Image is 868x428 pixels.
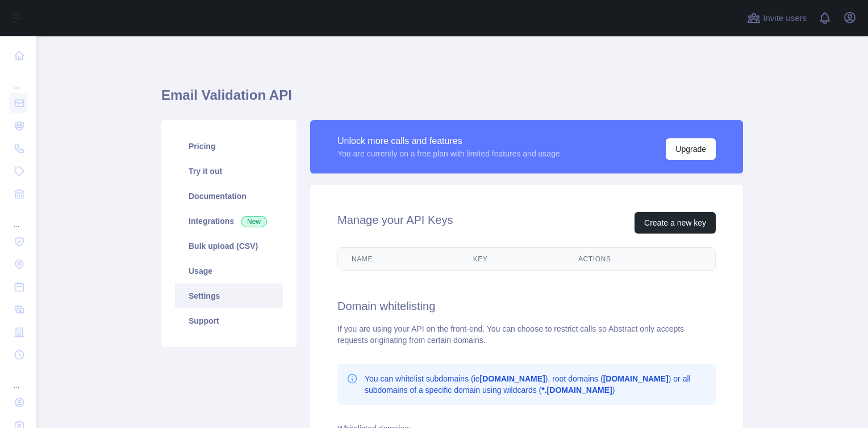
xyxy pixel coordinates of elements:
[745,9,809,27] button: Invite users
[9,367,27,390] div: ...
[337,323,716,346] div: If you are using your API on the front-end. You can choose to restrict calls so Abstract only acc...
[763,12,807,25] span: Invite users
[175,283,283,308] a: Settings
[9,68,27,91] div: ...
[175,234,283,259] a: Bulk upload (CSV)
[241,216,267,227] span: New
[9,206,27,229] div: ...
[365,373,707,396] p: You can whitelist subdomains (ie ), root domains ( ) or all subdomains of a specific domain using...
[175,134,283,159] a: Pricing
[338,248,460,270] th: Name
[635,212,716,234] button: Create a new key
[175,259,283,283] a: Usage
[337,134,560,148] div: Unlock more calls and features
[565,248,715,270] th: Actions
[337,298,716,314] h2: Domain whitelisting
[337,212,453,234] h2: Manage your API Keys
[541,385,612,395] b: *.[DOMAIN_NAME]
[175,184,283,209] a: Documentation
[603,374,669,383] b: [DOMAIN_NAME]
[161,86,743,113] h1: Email Validation API
[175,209,283,234] a: Integrations New
[480,374,545,383] b: [DOMAIN_NAME]
[337,148,560,159] div: You are currently on a free plan with limited features and usage
[460,248,565,270] th: Key
[175,308,283,333] a: Support
[666,138,716,160] button: Upgrade
[175,159,283,184] a: Try it out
